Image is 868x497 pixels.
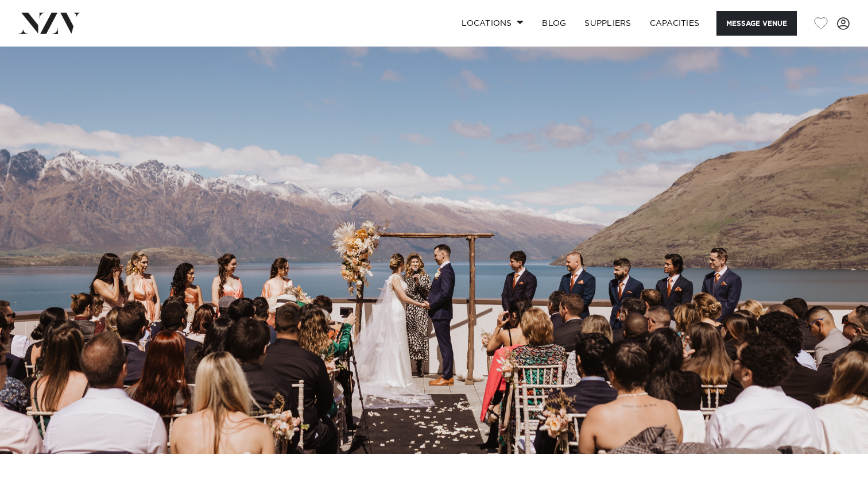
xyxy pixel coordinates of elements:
[452,11,533,36] a: Locations
[641,11,709,36] a: Capacities
[716,11,797,36] button: Message Venue
[575,11,640,36] a: SUPPLIERS
[533,11,575,36] a: BLOG
[18,13,81,33] img: nzv-logo.png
